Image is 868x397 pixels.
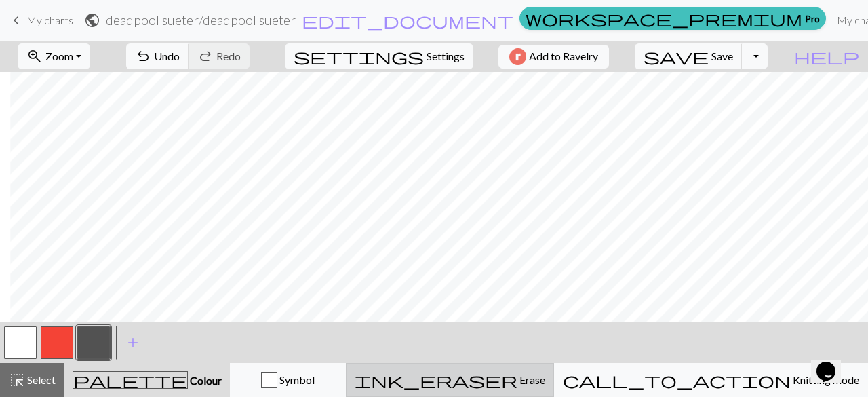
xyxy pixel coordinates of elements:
a: My charts [8,9,73,32]
span: workspace_premium [526,9,802,28]
span: Select [25,373,56,386]
span: Colour [188,374,222,387]
h2: deadpool sueter / deadpool sueter [106,12,296,28]
button: Knitting mode [554,363,868,397]
span: Knitting mode [791,373,859,386]
iframe: chat widget [811,343,854,383]
button: Colour [64,363,230,397]
i: Settings [294,48,424,64]
span: palette [73,371,187,390]
button: Save [635,43,743,69]
span: Symbol [277,373,315,386]
span: call_to_action [563,371,791,390]
span: save [644,47,709,66]
button: Symbol [230,363,346,397]
span: edit_document [302,11,513,30]
span: Add to Ravelry [529,48,598,65]
span: zoom_in [26,47,43,66]
button: Undo [126,43,189,69]
span: add [125,333,141,352]
button: SettingsSettings [285,43,473,69]
span: Erase [517,373,545,386]
span: Save [711,50,733,62]
span: ink_eraser [355,371,517,390]
img: Ravelry [509,48,526,65]
span: Settings [427,48,465,64]
span: highlight_alt [9,371,25,390]
span: keyboard_arrow_left [8,11,24,30]
a: Pro [519,7,826,30]
button: Add to Ravelry [498,45,609,69]
span: Zoom [45,50,73,62]
span: My charts [26,14,73,26]
span: Undo [154,50,180,62]
span: public [84,11,100,30]
span: help [794,47,859,66]
span: undo [135,47,151,66]
button: Erase [346,363,554,397]
button: Zoom [18,43,90,69]
span: settings [294,47,424,66]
